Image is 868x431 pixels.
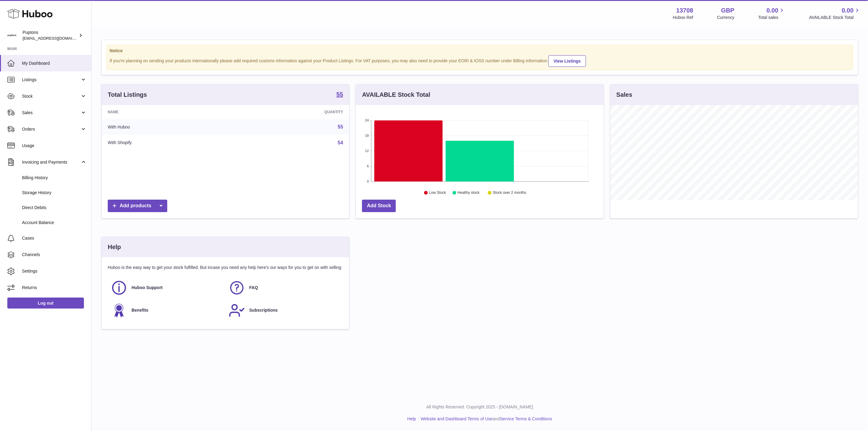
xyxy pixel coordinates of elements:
text: 0 [367,179,369,183]
text: 12 [365,149,369,153]
a: Website and Dashboard Terms of Use [421,416,493,421]
strong: 55 [336,91,343,97]
span: Settings [22,268,87,274]
strong: 13708 [676,6,693,15]
span: Orders [22,126,80,132]
span: Listings [22,77,80,83]
a: Benefits [111,302,222,319]
span: 0.00 [767,6,779,15]
span: Storage History [22,190,87,196]
span: Sales [22,110,80,116]
th: Quantity [235,105,349,119]
a: 0.00 AVAILABLE Stock Total [809,6,861,20]
span: Channels [22,252,87,258]
text: 18 [365,134,369,137]
h3: Sales [617,91,632,99]
span: Invoicing and Payments [22,159,80,165]
a: FAQ [229,280,340,296]
a: Service Terms & Conditions [500,416,552,421]
text: 24 [365,118,369,122]
span: Cases [22,235,87,241]
img: hello@puptons.com [7,31,16,40]
strong: Notice [110,48,850,54]
h3: AVAILABLE Stock Total [362,91,430,99]
span: Total sales [758,15,785,20]
a: 55 [336,91,343,99]
text: Healthy stock [458,191,480,195]
div: If you're planning on sending your products internationally please add required customs informati... [110,54,850,67]
span: Benefits [132,307,148,313]
th: Name [102,105,235,119]
td: With Shopify [102,135,235,151]
span: AVAILABLE Stock Total [809,15,861,20]
a: Add products [108,200,167,212]
span: 0.00 [842,6,854,15]
span: Account Balance [22,220,87,226]
span: Usage [22,143,87,149]
h3: Total Listings [108,91,147,99]
a: Help [407,416,416,421]
span: Subscriptions [249,307,278,313]
a: Subscriptions [229,302,340,319]
text: Low Stock [429,191,446,195]
a: Add Stock [362,200,396,212]
div: Currency [717,15,735,20]
div: Huboo Ref [673,15,693,20]
text: 6 [367,164,369,168]
a: 0.00 Total sales [758,6,785,20]
a: Log out [7,298,84,309]
h3: Help [108,243,121,251]
text: Stock over 2 months [493,191,526,195]
p: All Rights Reserved. Copyright 2025 - [DOMAIN_NAME] [96,404,863,410]
strong: GBP [721,6,734,15]
a: 54 [338,140,343,145]
li: and [418,416,552,422]
span: Billing History [22,175,87,181]
span: Huboo Support [132,285,163,291]
a: View Listings [548,55,586,67]
span: [EMAIL_ADDRESS][DOMAIN_NAME] [23,36,90,41]
span: Returns [22,285,87,291]
div: Puptons [23,30,78,41]
p: Huboo is the easy way to get your stock fulfilled. But incase you need any help here's our ways f... [108,265,343,270]
span: Stock [22,93,80,99]
span: My Dashboard [22,60,87,66]
a: Huboo Support [111,280,222,296]
td: With Huboo [102,119,235,135]
span: Direct Debits [22,205,87,211]
span: FAQ [249,285,258,291]
a: 55 [338,124,343,129]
